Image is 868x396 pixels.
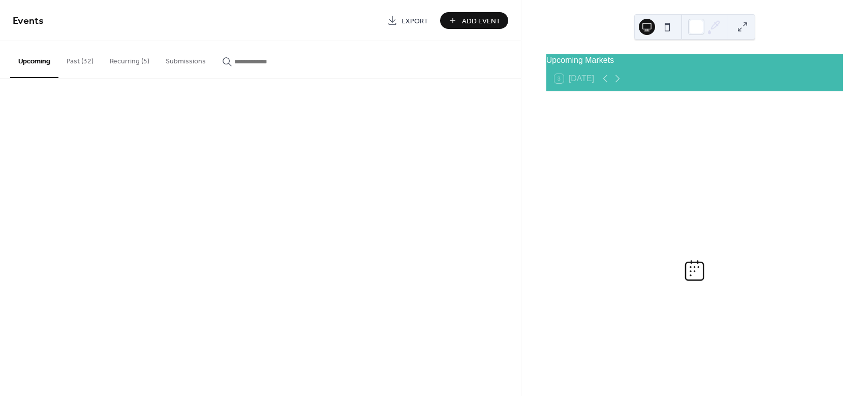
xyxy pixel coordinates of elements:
span: Events [13,11,44,31]
span: Add Event [462,16,501,26]
span: Export [401,16,428,26]
button: Recurring (5) [102,41,158,77]
button: Past (32) [58,41,102,77]
a: Export [380,12,436,29]
button: Upcoming [10,41,58,78]
button: Add Event [440,12,508,29]
button: Submissions [158,41,214,77]
div: Upcoming Markets [546,54,843,66]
